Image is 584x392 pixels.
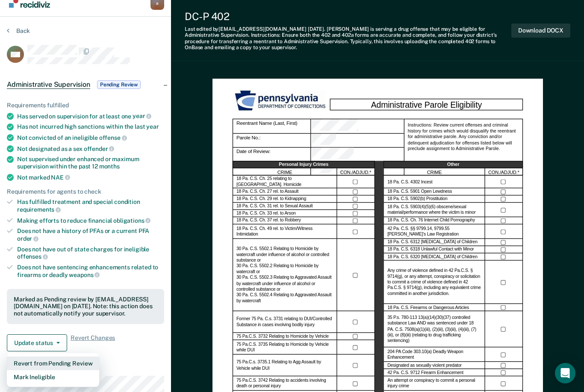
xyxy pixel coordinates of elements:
div: Does not have out of state charges for ineligible [17,246,164,260]
span: offenses [17,253,48,260]
button: Back [7,27,30,35]
span: obligations [113,217,150,224]
div: Making efforts to reduce financial [17,217,164,224]
div: Has not incurred high sanctions within the last [17,123,164,130]
div: CON./ADJUD.* [485,168,522,176]
label: 18 Pa. C.S. Ch. 37 rel. to Robbery [236,218,301,224]
div: Instructions: Review current offenses and criminal history for crimes which would disqualify the ... [404,119,523,176]
div: Has fulfilled treatment and special condition [17,198,164,213]
label: Designated as sexually violent predator [387,363,462,369]
div: Not designated as a sex [17,145,164,153]
span: Revert Changes [71,334,115,351]
div: Reentrant Name (Last, First) [232,119,310,134]
span: Administrative Supervision [7,80,90,89]
label: 75 Pa.C.s. 3735.1 Relating to Agg Assault by Vehicle while DUI [236,360,333,371]
button: Update status [7,334,67,351]
span: offense [99,134,127,141]
div: Reentrant Name (Last, First) [311,119,404,134]
span: offender [84,145,115,152]
div: Requirements fulfilled [7,102,164,109]
label: 75 Pa.C.S. 3732 Relating to Homicide by Vehicle [236,334,329,340]
span: year [133,112,151,119]
label: 18 Pa. C.S. Ch. 49 rel. to Victim/Witness Intimidation [236,226,333,238]
label: 18 Pa. C.S. Ch. 76 Internet Child Pornography [387,218,475,224]
button: Mark Ineligible [7,370,99,384]
label: 18 Pa. C.S. Ch. 31 rel. to Sexual Assault [236,203,313,209]
div: Parole No.: [311,134,404,148]
div: CRIME [232,168,337,176]
label: 18 Pa. C.S. 5901 Open Lewdness [387,189,452,195]
div: Other [383,161,523,168]
label: 18 Pa. C.S. Ch. 27 rel. to Assault [236,189,298,195]
span: year [146,123,159,130]
div: Last edited by [EMAIL_ADDRESS][DOMAIN_NAME] . [PERSON_NAME] is serving a drug offense that may be... [185,26,511,51]
label: 75 Pa.C.S. 3742 Relating to accidents involving death or personal injury [236,378,333,389]
div: Does not have sentencing enhancements related to firearms or deadly [17,264,164,278]
div: Parole No.: [232,134,310,148]
label: Any crime of violence defined in 42 Pa.C.S. § 9714(g), or any attempt, conspiracy or solicitation... [387,268,481,297]
div: CRIME [383,168,485,176]
label: 42 Pa. C.S. §§ 9799.14, 9799.55 [PERSON_NAME]’s Law Registration [387,226,481,238]
div: Marked as Pending review by [EMAIL_ADDRESS][DOMAIN_NAME] on [DATE]. Note: this action does not au... [14,296,157,317]
span: requirements [17,206,61,213]
label: 18 Pa. C.S. 6320 [MEDICAL_DATA] of Children [387,254,478,260]
div: DC-P 402 [185,10,511,23]
label: 42 Pa. C.S. 9712 Firearm Enhancement [387,370,463,376]
div: Does not have a history of PFAs or a current PFA order [17,227,164,242]
label: 18 Pa. C.S. 5903(4)(5)(6) obscene/sexual material/performance where the victim is minor [387,204,481,216]
button: Revert from Pending Review [7,357,99,370]
span: Pending Review [97,80,141,89]
label: 35 P.s. 780-113 13(a)(14)(30)(37) controlled substance Law AND was sentenced under 18 PA. C.S. 75... [387,315,481,344]
div: Personal Injury Crimes [232,161,375,168]
label: 18 Pa. C.S. 6318 Unlawful Contact with Minor [387,247,474,253]
div: Date of Review: [232,147,310,162]
div: Date of Review: [311,147,404,162]
button: Download DOCX [511,24,570,38]
div: Requirements for agents to check [7,188,164,195]
label: Former 75 Pa. C.s. 3731 relating to DUI/Controlled Substance in cases involving bodily injury [236,317,333,328]
div: Administrative Parole Eligibility [330,99,523,111]
div: CON./ADJUD.* [337,168,375,176]
label: An attempt or conspiracy to commit a personal injury crime [387,378,481,389]
div: Not convicted of an ineligible [17,134,164,141]
span: months [99,163,120,170]
label: 18 Pa. C.S. 6312 [MEDICAL_DATA] of Children [387,240,478,246]
label: 204 PA Code 303.10(a) Deadly Weapon Enhancement [387,349,481,361]
span: NAE [51,174,70,181]
label: 18 Pa. C.S. 4302 Incest [387,179,432,185]
label: 18 Pa. C.S. Ch. 33 rel. to Arson [236,211,296,217]
label: 75 Pa.C.S. 3735 Relating to Homicide by Vehicle while DUI [236,342,333,354]
label: 18 Pa. C.S. Firearms or Dangerous Articles [387,305,469,311]
div: Has served on supervision for at least one [17,112,164,120]
div: Not supervised under enhanced or maximum supervision within the past 12 [17,156,164,170]
label: 18 Pa. C.S. Ch. 25 relating to [GEOGRAPHIC_DATA]. Homicide [236,177,333,188]
label: 18 Pa. C.S. Ch. 29 rel. to Kidnapping [236,197,306,203]
span: [DATE] [308,26,324,32]
label: 18 Pa. C.S. 5902(b) Prostitution [387,197,447,203]
img: PDOC Logo [232,89,330,114]
div: Not marked [17,174,164,181]
span: weapons [69,271,100,278]
label: 30 Pa. C.S. 5502.1 Relating to Homicide by watercraft under influence of alcohol or controlled su... [236,246,333,304]
div: Open Intercom Messenger [555,363,575,383]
